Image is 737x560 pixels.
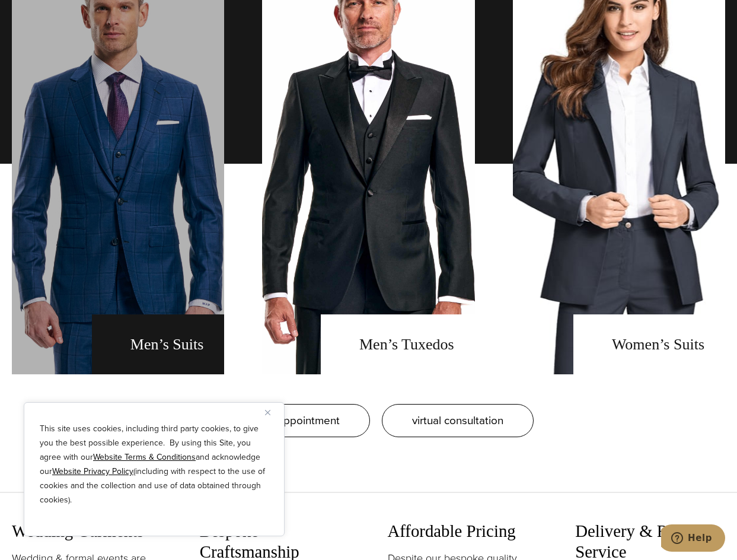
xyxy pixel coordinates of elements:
[12,521,162,542] h3: Wedding Garments
[412,412,503,429] span: virtual consultation
[388,521,538,542] h3: Affordable Pricing
[204,404,370,437] a: book an appointment
[661,524,725,554] iframe: Opens a widget where you can chat to one of our agents
[265,405,279,419] button: Close
[382,404,534,437] a: virtual consultation
[40,422,269,507] p: This site uses cookies, including third party cookies, to give you the best possible experience. ...
[52,465,133,478] a: Website Privacy Policy
[265,410,270,415] img: Close
[93,451,196,463] a: Website Terms & Conditions
[234,412,340,429] span: book an appointment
